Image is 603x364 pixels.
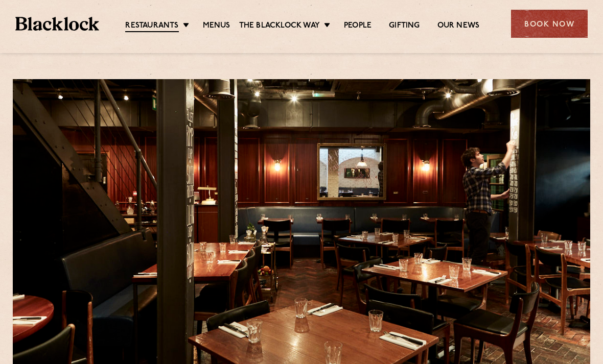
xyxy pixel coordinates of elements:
a: The Blacklock Way [239,21,320,31]
a: Menus [203,21,230,31]
a: Gifting [389,21,420,31]
a: People [344,21,372,31]
div: Book Now [511,10,588,38]
img: BL_Textured_Logo-footer-cropped.svg [15,17,99,31]
a: Our News [437,21,480,31]
a: Restaurants [125,21,178,32]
